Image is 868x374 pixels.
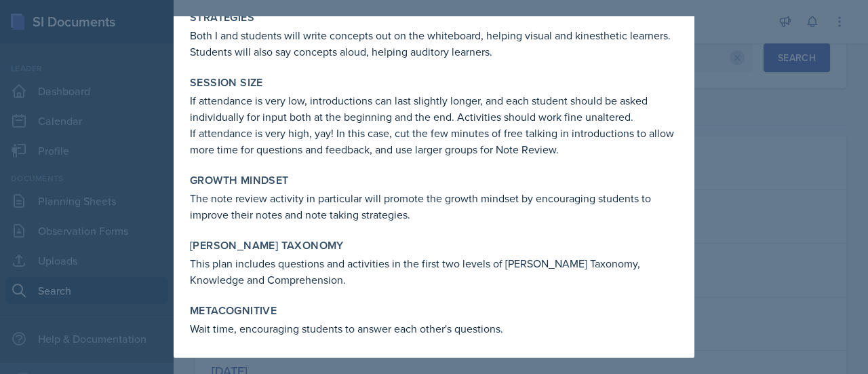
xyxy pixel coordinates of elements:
[190,174,289,187] label: Growth Mindset
[190,255,678,288] p: This plan includes questions and activities in the first two levels of [PERSON_NAME] Taxonomy, Kn...
[190,92,678,125] p: If attendance is very low, introductions can last slightly longer, and each student should be ask...
[190,239,344,253] label: [PERSON_NAME] Taxonomy
[190,27,678,60] p: Both I and students will write concepts out on the whiteboard, helping visual and kinesthetic lea...
[190,125,678,157] p: If attendance is very high, yay! In this case, cut the few minutes of free talking in introductio...
[190,190,678,223] p: The note review activity in particular will promote the growth mindset by encouraging students to...
[190,76,263,90] label: Session Size
[190,11,254,24] label: Strategies
[190,320,678,337] p: Wait time, encouraging students to answer each other's questions.
[190,304,277,318] label: Metacognitive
